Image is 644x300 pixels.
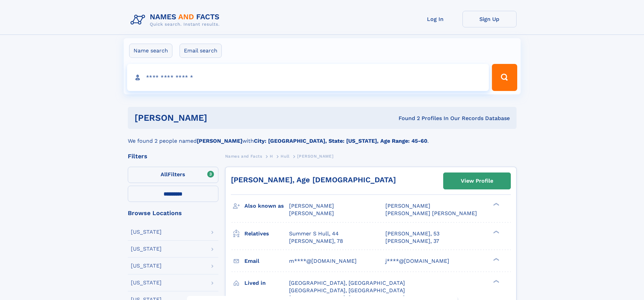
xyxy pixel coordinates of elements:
[131,246,162,252] div: [US_STATE]
[180,44,222,58] label: Email search
[270,154,273,159] span: H
[270,152,273,160] a: H
[225,152,262,160] a: Names and Facts
[289,280,405,286] span: [GEOGRAPHIC_DATA], [GEOGRAPHIC_DATA]
[281,152,289,160] a: Hull
[131,263,162,269] div: [US_STATE]
[244,255,289,267] h3: Email
[131,280,162,285] div: [US_STATE]
[289,203,334,209] span: [PERSON_NAME]
[128,210,218,216] div: Browse Locations
[128,153,218,159] div: Filters
[244,277,289,289] h3: Lived in
[385,230,439,237] a: [PERSON_NAME], 53
[128,167,218,183] label: Filters
[385,203,430,209] span: [PERSON_NAME]
[128,129,517,145] div: We found 2 people named with .
[444,173,510,189] a: View Profile
[461,173,493,189] div: View Profile
[462,11,517,27] a: Sign Up
[289,287,405,294] span: [GEOGRAPHIC_DATA], [GEOGRAPHIC_DATA]
[135,114,303,122] h1: [PERSON_NAME]
[197,138,242,144] b: [PERSON_NAME]
[129,44,172,58] label: Name search
[254,138,427,144] b: City: [GEOGRAPHIC_DATA], State: [US_STATE], Age Range: 45-60
[492,279,500,283] div: ❯
[244,200,289,212] h3: Also known as
[131,229,162,235] div: [US_STATE]
[492,64,517,91] button: Search Button
[408,11,462,27] a: Log In
[128,11,225,29] img: Logo Names and Facts
[281,154,289,159] span: Hull
[385,210,477,216] span: [PERSON_NAME] [PERSON_NAME]
[289,237,343,245] a: [PERSON_NAME], 78
[492,257,500,261] div: ❯
[161,171,168,178] span: All
[289,230,339,237] a: Summer S Hull, 44
[385,237,439,245] a: [PERSON_NAME], 37
[244,228,289,239] h3: Relatives
[289,210,334,216] span: [PERSON_NAME]
[127,64,489,91] input: search input
[297,154,333,159] span: [PERSON_NAME]
[492,230,500,234] div: ❯
[303,115,510,122] div: Found 2 Profiles In Our Records Database
[492,202,500,207] div: ❯
[231,176,396,184] a: [PERSON_NAME], Age [DEMOGRAPHIC_DATA]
